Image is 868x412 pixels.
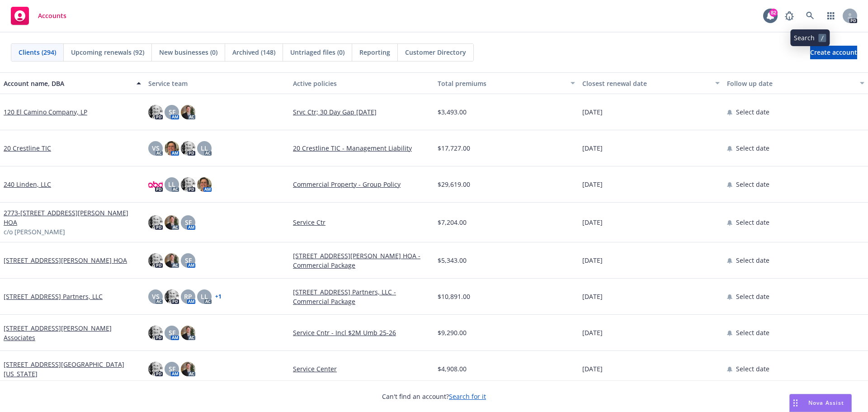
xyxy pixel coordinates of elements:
[582,79,710,88] div: Closest renewal date
[582,143,603,153] span: [DATE]
[181,326,195,340] img: photo
[148,79,286,88] div: Service team
[169,364,175,374] span: SF
[152,143,160,153] span: VS
[201,292,208,301] span: LL
[181,141,195,156] img: photo
[148,177,163,192] img: photo
[810,46,857,59] a: Create account
[780,7,798,25] a: Report a Bug
[727,79,854,88] div: Follow up date
[148,253,163,268] img: photo
[808,399,844,407] span: Nova Assist
[790,394,801,412] div: Drag to move
[405,47,466,57] span: Customer Directory
[582,218,603,227] span: [DATE]
[582,364,603,374] span: [DATE]
[582,328,603,337] span: [DATE]
[165,289,179,304] img: photo
[438,218,467,227] span: $7,204.00
[148,362,163,376] img: photo
[19,47,56,57] span: Clients (294)
[4,107,87,117] a: 120 El Camino Company, LP
[4,208,141,227] a: 2773-[STREET_ADDRESS][PERSON_NAME] HOA
[438,107,467,117] span: $3,493.00
[801,7,819,25] a: Search
[293,107,430,117] a: Srvc Ctr; 30 Day Gap [DATE]
[181,362,195,376] img: photo
[359,47,390,57] span: Reporting
[438,328,467,337] span: $9,290.00
[293,180,430,189] a: Commercial Property - Group Policy
[181,105,195,119] img: photo
[293,143,430,153] a: 20 Crestline TIC - Management Liability
[582,292,603,301] span: [DATE]
[185,256,192,265] span: SF
[159,47,217,57] span: New businesses (0)
[290,47,344,57] span: Untriaged files (0)
[148,326,163,340] img: photo
[438,180,470,189] span: $29,619.00
[4,79,131,88] div: Account name, DBA
[4,292,103,301] a: [STREET_ADDRESS] Partners, LLC
[582,180,603,189] span: [DATE]
[184,292,192,301] span: RP
[579,72,723,94] button: Closest renewal date
[434,72,579,94] button: Total premiums
[438,364,467,374] span: $4,908.00
[168,180,175,189] span: LL
[736,143,769,153] span: Select date
[736,328,769,337] span: Select date
[582,256,603,265] span: [DATE]
[810,44,857,61] span: Create account
[148,215,163,230] img: photo
[582,107,603,117] span: [DATE]
[723,72,868,94] button: Follow up date
[201,143,208,153] span: LL
[736,364,769,374] span: Select date
[293,287,430,306] a: [STREET_ADDRESS] Partners, LLC - Commercial Package
[232,47,275,57] span: Archived (148)
[736,256,769,265] span: Select date
[438,143,470,153] span: $17,727.00
[736,107,769,117] span: Select date
[293,218,430,227] a: Service Ctr
[71,47,144,57] span: Upcoming renewals (92)
[293,328,430,337] a: Service Cntr - Incl $2M Umb 25-26
[789,394,852,412] button: Nova Assist
[152,292,160,301] span: VS
[382,392,486,401] span: Can't find an account?
[293,251,430,270] a: [STREET_ADDRESS][PERSON_NAME] HOA - Commercial Package
[169,107,175,117] span: SF
[165,215,179,230] img: photo
[438,256,467,265] span: $5,343.00
[148,105,163,119] img: photo
[438,79,565,88] div: Total premiums
[438,292,470,301] span: $10,891.00
[769,9,778,17] div: 82
[449,392,486,401] a: Search for it
[38,12,66,19] span: Accounts
[736,180,769,189] span: Select date
[4,227,65,237] span: c/o [PERSON_NAME]
[7,3,70,28] a: Accounts
[181,177,195,192] img: photo
[289,72,434,94] button: Active policies
[736,218,769,227] span: Select date
[4,360,141,379] a: [STREET_ADDRESS][GEOGRAPHIC_DATA][US_STATE]
[185,218,192,227] span: SF
[197,177,212,192] img: photo
[169,328,175,337] span: SF
[293,364,430,374] a: Service Center
[293,79,430,88] div: Active policies
[145,72,289,94] button: Service team
[165,141,179,156] img: photo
